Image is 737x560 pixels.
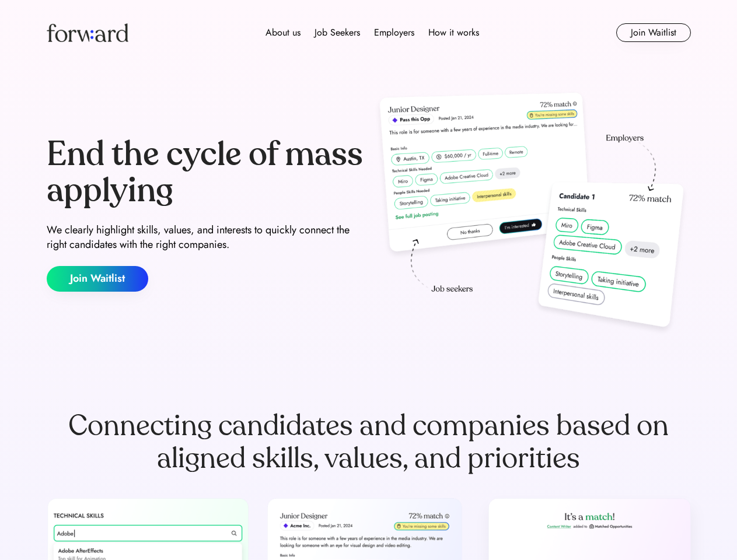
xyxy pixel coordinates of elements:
img: Forward logo [47,23,128,42]
div: End the cycle of mass applying [47,136,364,208]
div: How it works [428,26,479,40]
div: Job Seekers [315,26,360,40]
button: Join Waitlist [47,266,148,292]
div: We clearly highlight skills, values, and interests to quickly connect the right candidates with t... [47,223,364,252]
div: Connecting candidates and companies based on aligned skills, values, and priorities [47,409,691,475]
button: Join Waitlist [616,23,691,42]
div: About us [266,26,301,40]
img: hero-image.png [373,89,691,339]
div: Employers [374,26,414,40]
